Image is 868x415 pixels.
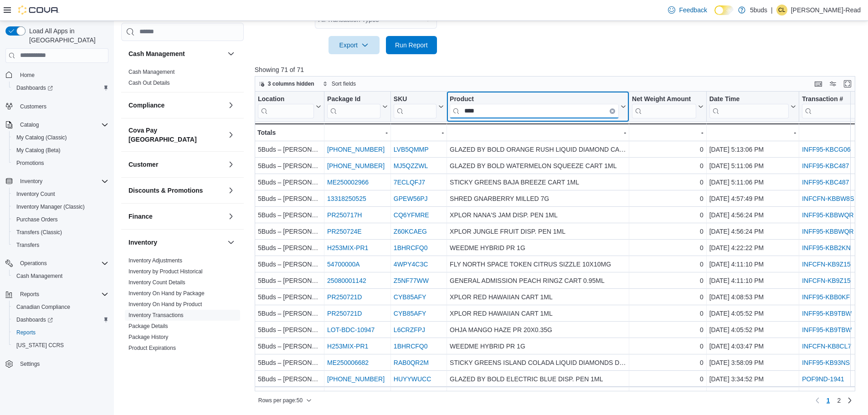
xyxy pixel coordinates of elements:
[450,242,626,253] div: WEEDME HYBRID PR 1G
[632,210,704,220] div: 0
[128,301,202,307] a: Inventory On Hand by Product
[709,292,796,302] div: [DATE] 4:08:53 PM
[394,310,426,317] a: CYB85AFY
[128,101,164,110] h3: Compliance
[2,357,112,370] button: Settings
[268,80,314,87] span: 3 columns hidden
[13,132,108,143] span: My Catalog (Classic)
[20,178,42,185] span: Inventory
[450,374,626,384] div: GLAZED BY BOLD ELECTRIC BLUE DISP. PEN 1ML
[394,95,444,118] button: SKU
[255,78,318,89] button: 3 columns hidden
[327,375,385,383] a: [PHONE_NUMBER]
[13,327,108,338] span: Reports
[16,101,50,112] a: Customers
[327,211,362,219] a: PR250717H
[679,5,707,15] span: Feedback
[258,242,321,253] div: 5Buds – [PERSON_NAME]
[258,308,321,319] div: 5Buds – [PERSON_NAME]
[450,193,626,204] div: SHRED GNARBERRY MILLED 7G
[16,258,108,269] span: Operations
[128,126,224,144] h3: Cova Pay [GEOGRAPHIC_DATA]
[13,214,62,225] a: Purchase Orders
[450,95,626,118] button: ProductClear input
[714,15,715,15] span: Dark Mode
[226,48,236,59] button: Cash Management
[327,162,385,169] a: [PHONE_NUMBER]
[128,68,175,76] span: Cash Management
[258,95,321,118] button: Location
[13,302,108,313] span: Canadian Compliance
[802,211,854,219] a: INFF95-KBBWQR
[128,69,175,75] a: Cash Management
[128,212,224,221] button: Finance
[327,179,369,186] a: ME250002966
[13,82,108,93] span: Dashboards
[450,308,626,319] div: XPLOR RED HAWAIIAN CART 1ML
[13,158,48,169] a: Promotions
[257,127,321,138] div: Totals
[128,238,157,247] h3: Inventory
[632,275,704,286] div: 0
[327,359,369,366] a: ME250006682
[395,41,428,50] span: Run Report
[128,186,224,195] button: Discounts & Promotions
[18,5,59,15] img: Cova
[332,80,356,87] span: Sort fields
[13,340,67,351] a: [US_STATE] CCRS
[13,314,108,325] span: Dashboards
[813,78,824,89] button: Keyboard shortcuts
[226,211,236,222] button: Finance
[709,95,788,118] div: Date Time
[9,157,112,169] button: Promotions
[327,127,388,138] div: -
[450,95,619,118] div: Product
[16,84,53,92] span: Dashboards
[802,95,860,118] div: Transaction # URL
[327,261,360,268] a: 54700000A
[791,5,861,15] p: [PERSON_NAME]-Read
[226,100,236,111] button: Compliance
[2,288,112,301] button: Reports
[394,127,444,138] div: -
[450,341,626,352] div: WEEDME HYBRID PR 1G
[258,357,321,368] div: 5Buds – [PERSON_NAME]
[450,177,626,188] div: STICKY GREENS BAJA BREEZE CART 1ML
[128,323,168,329] a: Package Details
[802,293,850,301] a: INFF95-KBB0KF
[802,146,851,153] a: INFF95-KBCG06
[16,69,108,81] span: Home
[394,228,427,235] a: Z60KCAEG
[2,118,112,131] button: Catalog
[776,5,787,15] div: Casey Long-Read
[450,95,619,103] div: Product
[709,127,796,138] div: -
[16,359,43,369] a: Settings
[258,144,321,155] div: 5Buds – [PERSON_NAME]
[13,201,88,212] a: Inventory Manager (Classic)
[16,358,108,369] span: Settings
[128,333,168,341] span: Package History
[394,293,426,301] a: CYB85AFY
[258,275,321,286] div: 5Buds – [PERSON_NAME]
[450,144,626,155] div: GLAZED BY BOLD ORANGE RUSH LIQUID DIAMOND CART 1ML
[823,393,845,408] ul: Pagination for preceding grid
[258,210,321,220] div: 5Buds – [PERSON_NAME]
[2,175,112,188] button: Inventory
[13,145,108,156] span: My Catalog (Beta)
[610,108,615,113] button: Clear input
[9,226,112,239] button: Transfers (Classic)
[394,195,428,202] a: GPEW56PJ
[394,343,428,350] a: 1BHRCFQ0
[16,101,108,112] span: Customers
[16,342,64,349] span: [US_STATE] CCRS
[13,145,64,156] a: My Catalog (Beta)
[258,160,321,171] div: 5Buds – [PERSON_NAME]
[128,290,205,297] span: Inventory On Hand by Package
[802,310,852,317] a: INFF95-KB9TBW
[709,374,796,384] div: [DATE] 3:34:52 PM
[128,238,224,247] button: Inventory
[13,227,66,238] a: Transfers (Classic)
[258,226,321,237] div: 5Buds – [PERSON_NAME]
[327,195,366,202] a: 13318250525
